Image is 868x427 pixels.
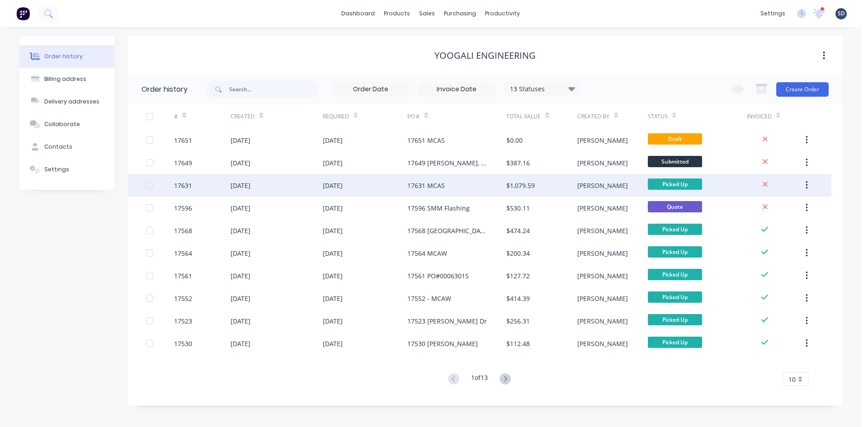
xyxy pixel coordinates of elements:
[506,203,530,213] div: $530.11
[747,104,803,129] div: Invoiced
[44,98,99,106] div: Delivery addresses
[648,178,702,190] span: Picked Up
[19,158,114,181] button: Settings
[407,271,469,281] div: 17561 PO#00063015
[174,339,192,348] div: 17530
[174,249,192,258] div: 17564
[323,136,343,145] div: [DATE]
[407,203,470,213] div: 17596 SMM Flashing
[577,136,628,145] div: [PERSON_NAME]
[776,82,829,97] button: Create Order
[747,113,772,121] div: Invoiced
[506,339,530,348] div: $112.48
[231,226,250,235] div: [DATE]
[407,294,451,303] div: 17552 - MCAW
[577,226,628,235] div: [PERSON_NAME]
[44,75,86,83] div: Billing address
[323,226,343,235] div: [DATE]
[231,181,250,190] div: [DATE]
[577,249,628,258] div: [PERSON_NAME]
[19,68,114,90] button: Billing address
[19,90,114,113] button: Delivery addresses
[648,133,702,145] span: Draft
[323,113,349,121] div: Required
[419,83,495,96] input: Invoice Date
[407,249,447,258] div: 17564 MCAW
[174,104,231,129] div: #
[407,158,488,168] div: 17649 [PERSON_NAME], PO#63097
[231,316,250,326] div: [DATE]
[231,158,250,168] div: [DATE]
[323,316,343,326] div: [DATE]
[407,226,488,235] div: 17568 [GEOGRAPHIC_DATA][PERSON_NAME]
[231,203,250,213] div: [DATE]
[506,316,530,326] div: $256.31
[142,84,188,95] div: Order history
[577,104,648,129] div: Created By
[648,201,702,212] span: Quote
[231,339,250,348] div: [DATE]
[323,294,343,303] div: [DATE]
[506,226,530,235] div: $474.24
[323,181,343,190] div: [DATE]
[648,269,702,280] span: Picked Up
[838,9,845,18] span: SD
[323,104,408,129] div: Required
[229,80,319,99] input: Search...
[407,113,420,121] div: PO #
[648,224,702,235] span: Picked Up
[577,271,628,281] div: [PERSON_NAME]
[648,113,668,121] div: Status
[506,294,530,303] div: $414.39
[379,7,415,20] div: products
[506,136,523,145] div: $0.00
[788,375,796,384] span: 10
[323,158,343,168] div: [DATE]
[471,373,488,386] div: 1 of 13
[439,7,481,20] div: purchasing
[506,113,541,121] div: Total Value
[648,291,702,303] span: Picked Up
[231,113,255,121] div: Created
[174,226,192,235] div: 17568
[231,104,322,129] div: Created
[174,294,192,303] div: 17552
[174,316,192,326] div: 17523
[434,50,536,61] div: Yoogali Engineering
[44,120,80,128] div: Collaborate
[174,271,192,281] div: 17561
[505,84,580,94] div: 13 Statuses
[44,165,69,174] div: Settings
[577,113,609,121] div: Created By
[174,158,192,168] div: 17649
[231,271,250,281] div: [DATE]
[16,7,30,20] img: Factory
[481,7,524,20] div: productivity
[19,136,114,158] button: Contacts
[19,113,114,136] button: Collaborate
[323,203,343,213] div: [DATE]
[407,339,478,348] div: 17530 [PERSON_NAME]
[577,339,628,348] div: [PERSON_NAME]
[648,156,702,167] span: Submitted
[323,339,343,348] div: [DATE]
[506,271,530,281] div: $127.72
[407,316,487,326] div: 17523 [PERSON_NAME] Dr
[506,158,530,168] div: $387.16
[333,83,409,96] input: Order Date
[648,337,702,348] span: Picked Up
[44,143,72,151] div: Contacts
[577,181,628,190] div: [PERSON_NAME]
[231,294,250,303] div: [DATE]
[415,7,439,20] div: sales
[577,316,628,326] div: [PERSON_NAME]
[648,104,747,129] div: Status
[577,158,628,168] div: [PERSON_NAME]
[506,104,577,129] div: Total Value
[174,181,192,190] div: 17631
[323,271,343,281] div: [DATE]
[174,203,192,213] div: 17596
[577,294,628,303] div: [PERSON_NAME]
[648,246,702,258] span: Picked Up
[231,249,250,258] div: [DATE]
